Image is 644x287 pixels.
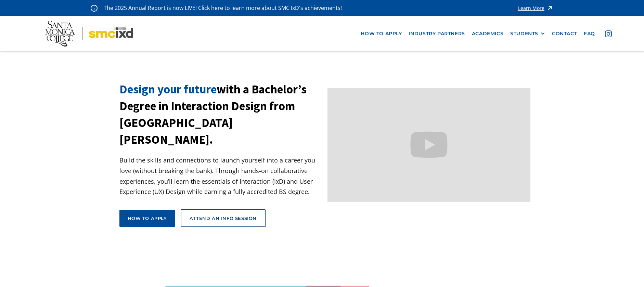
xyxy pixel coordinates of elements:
img: icon - information - alert [91,4,98,12]
a: industry partners [405,27,468,40]
div: Learn More [518,6,544,11]
div: How to apply [128,215,167,221]
div: STUDENTS [510,31,545,37]
a: contact [549,27,580,40]
a: how to apply [357,27,405,40]
h1: with a Bachelor’s Degree in Interaction Design from [GEOGRAPHIC_DATA][PERSON_NAME]. [119,81,322,148]
div: Attend an Info Session [190,215,257,221]
a: Attend an Info Session [181,209,266,227]
p: Build the skills and connections to launch yourself into a career you love (without breaking the ... [119,155,322,197]
div: STUDENTS [510,31,538,37]
a: Academics [468,27,507,40]
a: How to apply [119,210,175,227]
img: Santa Monica College - SMC IxD logo [45,21,133,47]
iframe: Design your future with a Bachelor's Degree in Interaction Design from Santa Monica College [327,88,530,202]
a: faq [580,27,598,40]
img: icon - arrow - alert [546,3,553,13]
p: The 2025 Annual Report is now LIVE! Click here to learn more about SMC IxD's achievements! [104,3,343,13]
span: Design your future [119,82,217,97]
img: icon - instagram [605,30,612,37]
a: Learn More [518,3,553,13]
